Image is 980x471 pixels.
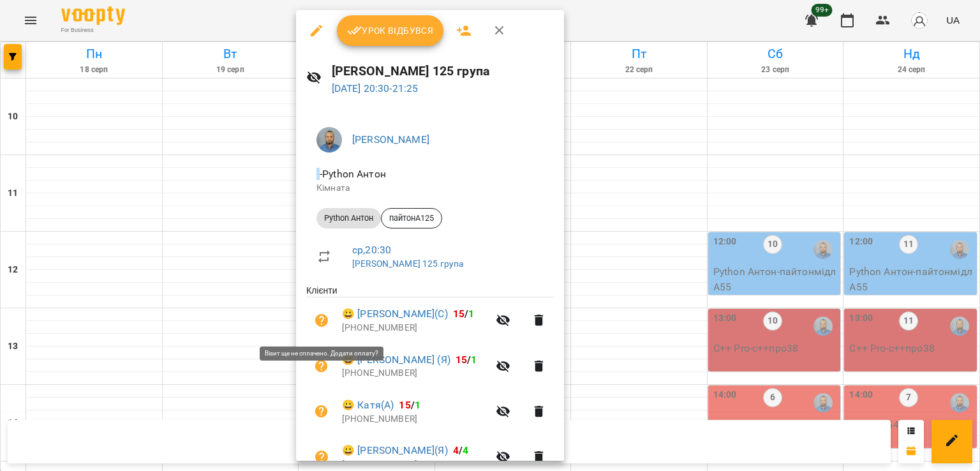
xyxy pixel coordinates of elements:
[453,444,468,456] b: /
[342,352,450,368] a: 😀 [PERSON_NAME] (Я)
[316,213,381,224] span: Python Антон
[342,458,488,471] p: [PHONE_NUMBER]
[453,444,459,456] span: 4
[306,396,337,427] button: Візит ще не сплачено. Додати оплату?
[347,23,434,38] span: Урок відбувся
[342,413,488,426] p: [PHONE_NUMBER]
[342,367,488,380] p: [PHONE_NUMBER]
[342,443,448,458] a: 😀 [PERSON_NAME](Я)
[342,322,488,334] p: [PHONE_NUMBER]
[306,351,337,382] button: Візит ще не сплачено. Додати оплату?
[352,258,463,269] a: [PERSON_NAME] 125 група
[453,308,475,320] b: /
[352,133,429,146] a: [PERSON_NAME]
[399,399,410,411] span: 15
[382,213,442,224] span: пайтонА125
[342,398,394,413] a: 😀 Катя(А)
[399,399,420,411] b: /
[342,306,448,322] a: 😀 [PERSON_NAME](С)
[381,208,442,228] div: пайтонА125
[468,308,474,320] span: 1
[332,82,419,94] a: [DATE] 20:30-21:25
[453,308,464,320] span: 15
[456,354,467,366] span: 15
[471,354,477,366] span: 1
[415,399,420,411] span: 1
[316,168,389,180] span: - Python Антон
[337,15,444,46] button: Урок відбувся
[463,444,468,456] span: 4
[456,354,477,366] b: /
[316,182,544,195] p: Кімната
[316,127,342,153] img: 2a5fecbf94ce3b4251e242cbcf70f9d8.jpg
[332,61,554,81] h6: [PERSON_NAME] 125 група
[352,244,391,256] a: ср , 20:30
